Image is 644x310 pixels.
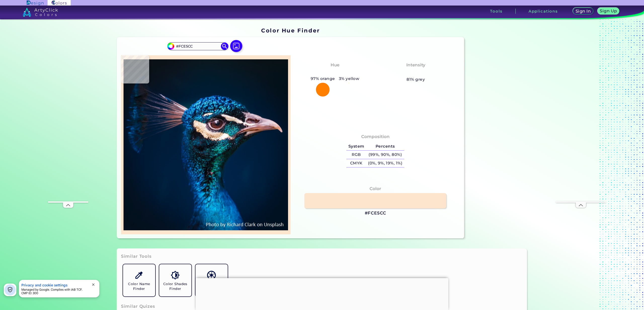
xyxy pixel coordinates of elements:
img: ArtyClick Design logo [27,1,44,5]
img: icon_color_names_dictionary.svg [207,271,216,280]
h1: Color Hue Finder [261,27,320,34]
h5: Sign In [576,9,590,13]
iframe: Advertisement [48,51,88,201]
h5: 3% yellow [337,75,361,82]
img: icon picture [230,40,242,52]
a: Color Shades Finder [157,262,193,298]
h5: (99%, 90%, 80%) [366,151,404,159]
h5: Color Shades Finder [161,282,189,291]
h5: 81% grey [407,76,425,83]
h5: CMYK [346,159,366,167]
h5: System [346,142,366,151]
h3: Similar Quizes [121,303,155,309]
img: logo_artyclick_colors_white.svg [23,8,58,17]
img: icon_color_name_finder.svg [135,271,143,280]
h3: Tools [490,9,502,13]
iframe: Advertisement [466,25,529,240]
h5: (0%, 9%, 19%, 1%) [366,159,404,167]
input: type color.. [174,43,221,50]
h3: Applications [529,9,558,13]
h3: Pale [409,69,423,75]
h5: Percents [366,142,404,151]
iframe: Advertisement [556,51,606,201]
h3: Similar Tools [121,253,152,259]
h4: Color [370,185,381,192]
h3: Orange [324,69,346,75]
h5: RGB [346,151,366,159]
img: icon_color_shades.svg [171,271,180,280]
img: icon search [221,42,228,50]
a: Sign Up [598,8,619,15]
h5: Color Name Finder [125,282,153,291]
a: Color Name Finder [121,262,157,298]
img: img_pavlin.jpg [124,58,288,232]
h5: Sign Up [600,9,617,13]
h4: Intensity [406,61,425,69]
a: Sign In [573,8,593,15]
h4: Hue [331,61,339,69]
h5: 97% orange [309,75,337,82]
h3: #FCE5CC [365,210,386,216]
iframe: Advertisement [196,278,449,309]
h4: Composition [361,133,390,140]
a: Color Names Dictionary [193,262,230,298]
